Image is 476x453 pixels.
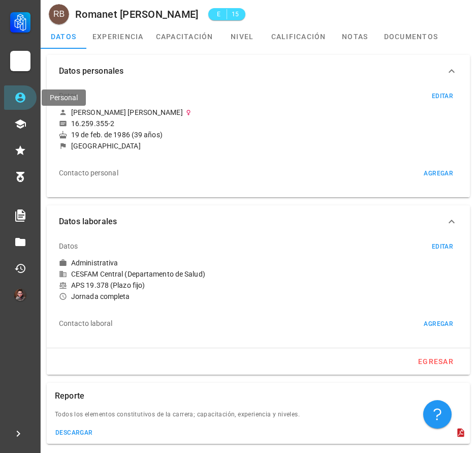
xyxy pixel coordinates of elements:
[55,383,84,409] div: Reporte
[219,24,265,49] a: nivel
[59,215,446,229] span: Datos laborales
[214,9,223,19] span: E
[71,119,114,128] div: 16.259.355-2
[423,320,453,327] div: agregar
[86,24,150,49] a: experiencia
[41,24,86,49] a: datos
[59,311,113,336] div: Contacto laboral
[150,24,219,49] a: capacitación
[59,161,118,185] div: Contacto personal
[265,24,332,49] a: calificación
[47,205,470,238] button: Datos laborales
[378,24,445,49] a: documentos
[231,9,239,19] span: 15
[71,108,183,117] div: [PERSON_NAME] [PERSON_NAME]
[51,426,97,440] button: descargar
[55,429,93,436] div: descargar
[47,409,470,426] div: Todos los elementos constitutivos de la carrera; capacitación, experiencia y niveles.
[423,170,453,177] div: agregar
[427,91,458,101] button: editar
[59,269,458,279] div: CESFAM Central (Departamento de Salud)
[14,289,26,301] div: avatar
[71,141,141,150] div: [GEOGRAPHIC_DATA]
[59,281,458,290] div: APS 19.378 (Plazo fijo)
[47,55,470,87] button: Datos personales
[431,93,453,100] div: editar
[431,243,453,250] div: editar
[418,357,454,366] div: egresar
[53,4,65,24] span: RB
[414,352,458,371] button: egresar
[75,9,198,20] div: Romanet [PERSON_NAME]
[71,258,118,267] div: Administrativa
[332,24,378,49] a: notas
[419,168,458,178] button: agregar
[59,130,458,139] div: 19 de feb. de 1986 (39 años)
[49,4,69,24] div: avatar
[419,319,458,329] button: agregar
[59,83,78,108] div: Datos
[59,292,458,301] div: Jornada completa
[59,64,446,78] span: Datos personales
[59,234,78,258] div: Datos
[427,241,458,252] button: editar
